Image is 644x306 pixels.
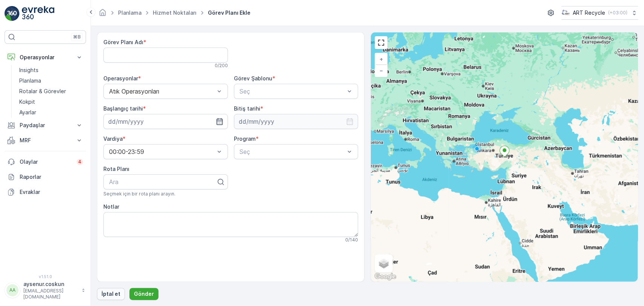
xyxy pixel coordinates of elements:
[20,173,83,181] p: Raporlar
[20,121,71,129] p: Paydaşlar
[23,280,78,288] p: aysenur.coskun
[240,87,345,96] p: Seç
[20,137,71,144] p: MRF
[5,185,86,200] a: Evraklar
[375,54,387,65] a: Yakınlaştır
[234,135,256,142] label: Program
[73,34,81,40] p: ⌘B
[19,109,36,116] p: Ayarlar
[5,50,86,65] button: Operasyonlar
[19,88,66,95] p: Rotalar & Görevler
[20,54,71,61] p: Operasyonlar
[134,290,154,298] p: Gönder
[5,280,86,300] button: AAaysenur.coskun[EMAIL_ADDRESS][DOMAIN_NAME]
[561,6,638,20] button: ART Recycle(+03:00)
[103,105,143,112] label: Başlangıç tarihi
[103,191,175,197] span: Seçmek için bir rota planı arayın.
[16,86,86,97] a: Rotalar & Görevler
[5,6,20,21] img: logo
[19,66,38,74] p: Insights
[215,63,228,69] p: 0 / 200
[5,169,86,185] a: Raporlar
[16,107,86,118] a: Ayarlar
[5,154,86,169] a: Olaylar4
[6,284,18,296] div: AA
[98,11,107,18] a: Ana Sayfa
[97,288,125,300] button: İptal et
[103,135,123,142] label: Vardiya
[103,75,138,81] label: Operasyonlar
[373,272,398,281] img: Google
[109,177,216,186] p: Ara
[373,272,398,281] a: Bu bölgeyi Google Haritalar'da açın (yeni pencerede açılır)
[78,159,81,165] p: 4
[20,158,72,166] p: Olaylar
[5,118,86,133] button: Paydaşlar
[129,288,158,300] button: Gönder
[103,114,228,129] input: dd/mm/yyyy
[16,65,86,75] a: Insights
[19,77,41,85] p: Planlama
[345,237,358,243] p: 0 / 140
[103,39,143,45] label: Görev Planı Adı
[153,9,197,16] a: Hizmet Noktaları
[375,255,392,272] a: Layers
[101,290,120,298] p: İptal et
[375,65,387,76] a: Uzaklaştır
[234,75,272,81] label: Görev Şablonu
[234,105,260,112] label: Bitiş tarihi
[5,133,86,148] button: MRF
[240,147,345,156] p: Seç
[5,274,86,279] span: v 1.51.0
[19,98,35,106] p: Kokpit
[16,97,86,107] a: Kokpit
[573,9,605,17] p: ART Recycle
[103,166,129,172] label: Rota Planı
[20,188,83,196] p: Evraklar
[22,6,54,21] img: logo_light-DOdMpM7g.png
[380,56,383,62] span: +
[234,114,358,129] input: dd/mm/yyyy
[561,9,570,17] img: image_23.png
[380,67,383,74] span: −
[103,203,119,210] label: Notlar
[118,9,141,16] a: Planlama
[16,75,86,86] a: Planlama
[608,10,627,16] p: ( +03:00 )
[206,9,252,17] span: Görev Planı Ekle
[375,37,387,48] a: View Fullscreen
[23,288,78,300] p: [EMAIL_ADDRESS][DOMAIN_NAME]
